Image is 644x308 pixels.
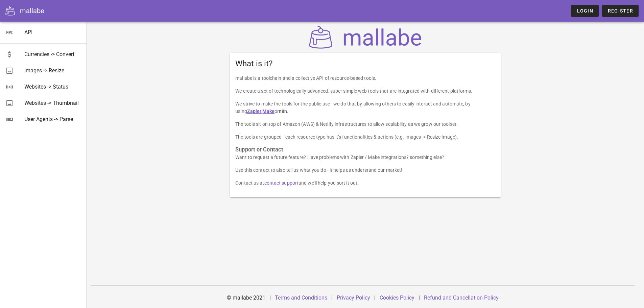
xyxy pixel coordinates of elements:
[279,109,287,114] strong: n8n
[230,53,501,74] div: What is it?
[337,294,370,301] a: Privacy Policy
[235,100,495,115] p: We strive to make the tools for the public use - we do that by allowing others to easily interact...
[24,67,81,74] div: Images -> Resize
[602,5,639,17] a: Register
[424,294,499,301] a: Refund and Cancellation Policy
[262,109,274,114] a: Make
[24,51,81,57] div: Currencies -> Convert
[571,5,598,17] a: Login
[380,294,414,301] a: Cookies Policy
[419,290,420,306] div: |
[235,74,495,82] p: mallabe is a toolchain and a collective API of resource-based tools.
[247,109,262,114] a: Zapier
[24,84,81,90] div: Websites -> Status
[235,133,495,141] p: The tools are grouped - each resource type has it’s functionalities & actions (e.g. Images -> Res...
[24,116,81,122] div: User Agents -> Parse
[223,290,269,306] div: © mallabe 2021
[235,87,495,95] p: We create a set of technologically advanced, super simple web tools that are integrated with diff...
[374,290,376,306] div: |
[24,100,81,106] div: Websites -> Thumbnail
[20,6,44,16] div: mallabe
[235,146,495,153] h3: Support or Contact
[607,8,633,14] span: Register
[235,120,495,128] p: The tools sit on top of Amazon (AWS) & Netlify infrastructures to allow scalability as we grow ou...
[307,26,424,49] img: mallabe Logo
[235,153,495,161] p: Want to request a future feature? Have problems with Zapier / Make integrations? something else?
[331,290,333,306] div: |
[275,294,327,301] a: Terms and Conditions
[264,180,299,186] a: contact support
[24,29,81,35] div: API
[269,290,271,306] div: |
[576,8,593,14] span: Login
[235,179,495,187] p: Contact us at and we’ll help you sort it out.
[235,166,495,174] p: Use this contact to also tell us what you do - it helps us understand our market!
